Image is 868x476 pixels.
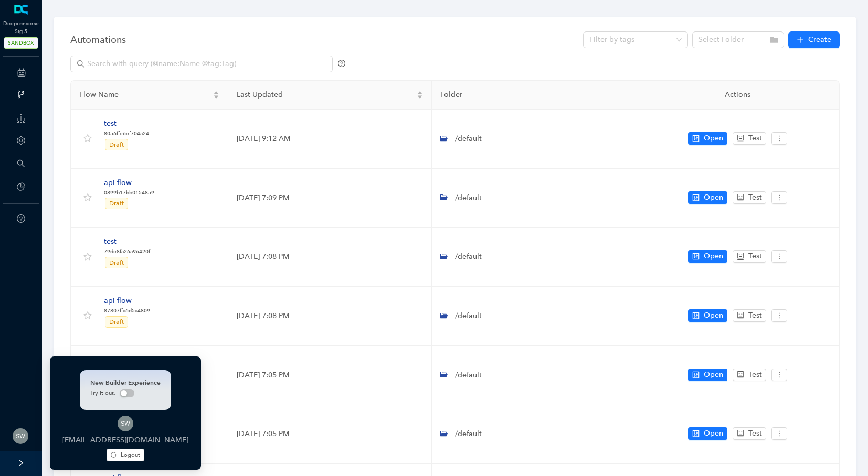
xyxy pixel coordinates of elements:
[83,134,92,143] span: star
[688,191,727,204] button: controlOpen
[692,253,700,260] span: control
[90,389,161,397] div: Try it out.
[733,369,766,381] button: robotTest
[688,309,727,322] button: controlOpen
[71,81,228,110] th: Flow Name
[104,118,149,129] div: test
[440,430,448,437] span: folder-open
[453,252,482,261] span: /default
[733,309,766,322] button: robotTest
[83,193,92,202] span: star
[453,193,482,202] span: /default
[797,36,804,44] span: plus
[776,194,783,201] span: more
[4,37,38,49] span: SANDBOX
[109,200,124,207] span: Draft
[704,428,723,439] span: Open
[748,133,762,144] span: Test
[748,369,762,381] span: Test
[776,253,783,260] span: more
[228,405,432,464] td: [DATE] 7:05 PM
[104,236,150,247] div: test
[704,251,723,262] span: Open
[692,194,700,201] span: control
[17,90,25,99] span: branches
[771,191,787,204] button: more
[432,81,636,110] th: Folder
[104,189,154,197] p: 0899b17bb0154859
[104,354,151,366] div: api flow
[692,371,700,378] span: control
[338,60,345,67] span: question-circle
[776,371,783,378] span: more
[704,310,723,321] span: Open
[453,371,482,380] span: /default
[692,430,700,437] span: control
[107,449,144,461] button: Logout
[228,287,432,346] td: [DATE] 7:08 PM
[440,135,448,142] span: folder-open
[13,428,28,444] img: c3ccc3f0c05bac1ff29357cbd66b20c9
[440,312,448,319] span: folder-open
[87,58,318,70] input: Search with query (@name:Name @tag:Tag)
[104,177,154,189] div: api flow
[733,427,766,440] button: robotTest
[808,34,831,46] span: Create
[111,452,117,458] span: logout
[776,135,783,142] span: more
[17,136,25,145] span: setting
[453,429,482,438] span: /default
[453,134,482,143] span: /default
[771,132,787,145] button: more
[771,309,787,322] button: more
[228,81,432,110] th: Last Updated
[737,371,744,378] span: robot
[228,228,432,287] td: [DATE] 7:08 PM
[79,89,211,101] span: Flow Name
[104,129,149,138] p: 8056ffe6ef704a24
[636,81,840,110] th: Actions
[733,191,766,204] button: robotTest
[688,250,727,263] button: controlOpen
[118,416,133,431] img: c3ccc3f0c05bac1ff29357cbd66b20c9
[77,60,85,68] span: search
[237,89,415,101] span: Last Updated
[688,427,727,440] button: controlOpen
[17,159,25,168] span: search
[771,369,787,381] button: more
[440,193,448,201] span: folder-open
[771,427,787,440] button: more
[109,318,124,326] span: Draft
[771,250,787,263] button: more
[104,307,150,315] p: 87807ffa6d5a4809
[733,132,766,145] button: robotTest
[692,135,700,142] span: control
[776,430,783,437] span: more
[70,31,126,48] span: Automations
[704,369,723,381] span: Open
[228,346,432,405] td: [DATE] 7:05 PM
[104,247,150,256] p: 79de8fa26a96420f
[109,259,124,266] span: Draft
[770,36,778,44] span: folder
[748,310,762,321] span: Test
[440,371,448,378] span: folder-open
[737,430,744,437] span: robot
[704,133,723,144] span: Open
[748,251,762,262] span: Test
[704,192,723,203] span: Open
[453,311,482,320] span: /default
[788,31,840,48] button: plusCreate
[737,135,744,142] span: robot
[776,312,783,319] span: more
[692,312,700,319] span: control
[17,214,25,223] span: question-circle
[688,369,727,381] button: controlOpen
[737,253,744,260] span: robot
[228,110,432,169] td: [DATE] 9:12 AM
[83,253,92,261] span: star
[733,250,766,263] button: robotTest
[737,312,744,319] span: robot
[17,182,25,191] span: pie-chart
[109,141,124,148] span: Draft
